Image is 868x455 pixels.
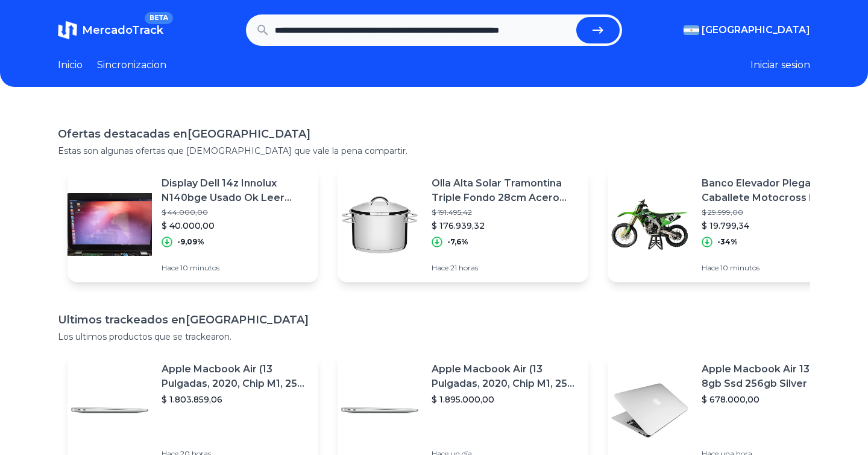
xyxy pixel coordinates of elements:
p: Estas son algunas ofertas que [DEMOGRAPHIC_DATA] que vale la pena compartir. [58,145,810,157]
a: Featured imageDisplay Dell 14z Innolux N140bge Usado Ok Leer Descripcion$ 44.000,00$ 40.000,00-9,... [68,167,318,282]
p: $ 176.939,32 [432,220,579,232]
h1: Ofertas destacadas en [GEOGRAPHIC_DATA] [58,126,810,142]
p: Hace 10 minutos [702,263,849,273]
p: Apple Macbook Air (13 Pulgadas, 2020, Chip M1, 256 Gb De Ssd, 8 Gb De Ram) - Plata [162,362,309,391]
p: Apple Macbook Air (13 Pulgadas, 2020, Chip M1, 256 Gb De Ssd, 8 Gb De Ram) - Plata [432,362,579,391]
p: $ 191.495,42 [432,208,579,217]
p: Apple Macbook Air 13 Core I5 8gb Ssd 256gb Silver [702,362,849,391]
img: Featured image [608,182,692,267]
p: $ 1.803.859,06 [162,393,309,406]
img: Featured image [68,182,152,267]
img: Featured image [608,368,692,453]
p: $ 44.000,00 [162,208,309,217]
p: Los ultimos productos que se trackearon. [58,331,810,343]
span: BETA [145,12,173,24]
img: MercadoTrack [58,21,77,40]
p: Hace 21 horas [432,263,579,273]
a: Featured imageBanco Elevador Plegable Caballete Motocross Enduro$ 29.999,00$ 19.799,34-34%Hace 10... [608,167,858,282]
p: $ 40.000,00 [162,220,309,232]
img: Featured image [338,182,422,267]
p: Display Dell 14z Innolux N140bge Usado Ok Leer Descripcion [162,176,309,205]
p: Hace 10 minutos [162,263,309,273]
img: Featured image [338,368,422,453]
p: -7,6% [447,237,468,247]
span: MercadoTrack [82,24,163,37]
p: $ 678.000,00 [702,393,849,406]
p: $ 29.999,00 [702,208,849,217]
p: Olla Alta Solar Tramontina Triple Fondo 28cm Acero Inox 12l [432,176,579,205]
button: Iniciar sesion [750,58,810,72]
img: Featured image [68,368,152,453]
img: Argentina [684,25,699,35]
p: Banco Elevador Plegable Caballete Motocross Enduro [702,176,849,205]
button: [GEOGRAPHIC_DATA] [684,23,810,37]
p: -34% [717,237,738,247]
a: Featured imageOlla Alta Solar Tramontina Triple Fondo 28cm Acero Inox 12l$ 191.495,42$ 176.939,32... [338,167,588,282]
span: [GEOGRAPHIC_DATA] [702,23,810,37]
p: -9,09% [177,237,204,247]
a: Inicio [58,58,83,72]
a: MercadoTrackBETA [58,21,163,40]
p: $ 1.895.000,00 [432,393,579,406]
h1: Ultimos trackeados en [GEOGRAPHIC_DATA] [58,311,810,328]
p: $ 19.799,34 [702,220,849,232]
a: Sincronizacion [97,58,166,72]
